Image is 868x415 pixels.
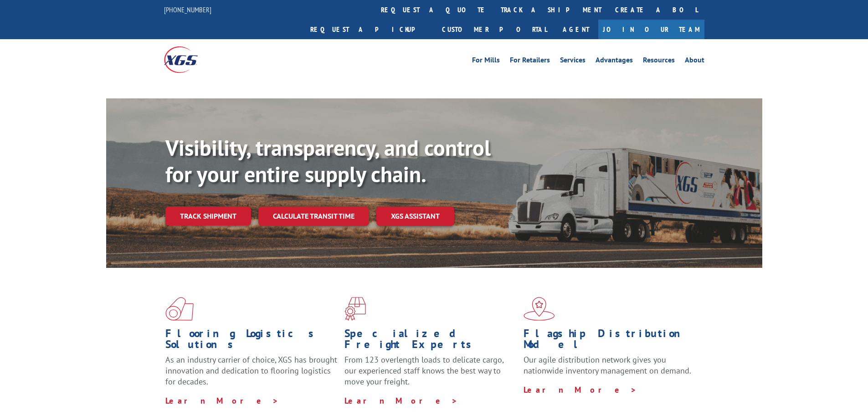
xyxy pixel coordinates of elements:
[472,56,500,67] a: For Mills
[376,206,454,226] a: XGS ASSISTANT
[165,133,491,188] b: Visibility, transparency, and control for your entire supply chain.
[344,354,517,395] p: From 123 overlength loads to delicate cargo, our experienced staff knows the best way to move you...
[435,20,554,39] a: Customer Portal
[596,56,633,67] a: Advantages
[164,5,211,14] a: [PHONE_NUMBER]
[524,384,637,395] a: Learn More >
[165,206,251,225] a: Track shipment
[344,328,517,354] h1: Specialized Freight Experts
[643,56,675,67] a: Resources
[344,395,458,406] a: Learn More >
[303,20,435,39] a: Request a pickup
[598,20,704,39] a: Join Our Team
[685,56,704,67] a: About
[524,354,691,376] span: Our agile distribution network gives you nationwide inventory management on demand.
[165,328,338,354] h1: Flooring Logistics Solutions
[344,297,366,321] img: xgs-icon-focused-on-flooring-red
[165,354,337,387] span: As an industry carrier of choice, XGS has brought innovation and dedication to flooring logistics...
[524,297,555,321] img: xgs-icon-flagship-distribution-model-red
[524,328,696,354] h1: Flagship Distribution Model
[560,56,586,67] a: Services
[554,20,598,39] a: Agent
[165,297,194,321] img: xgs-icon-total-supply-chain-intelligence-red
[165,395,279,406] a: Learn More >
[258,206,369,226] a: Calculate transit time
[510,56,550,67] a: For Retailers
